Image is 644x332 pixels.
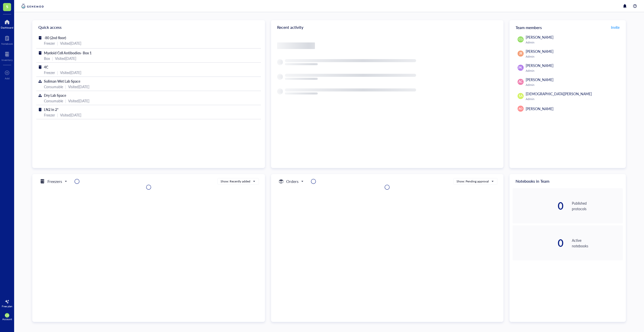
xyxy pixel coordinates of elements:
[526,83,621,87] div: Admin
[519,80,523,84] span: AC
[508,65,533,70] span: [PERSON_NAME]
[526,63,553,68] span: [PERSON_NAME]
[5,77,10,80] div: Add
[519,107,523,111] span: AO
[509,174,626,188] div: Notebooks in Team
[44,79,80,84] span: Suliman Wet Lab Space
[52,56,53,61] div: |
[2,318,12,321] div: Account
[44,40,55,46] div: Freezer
[20,3,45,9] img: genemod-logo
[44,112,55,118] div: Freezer
[60,70,81,75] div: Visited [DATE]
[509,20,626,34] div: Team members
[5,314,9,317] span: CG
[526,77,553,82] span: [PERSON_NAME]
[57,112,58,118] div: |
[32,20,265,34] div: Quick access
[513,201,563,211] div: 0
[44,50,92,55] span: Myeloid Cell Antibodies- Box 1
[57,70,58,75] div: |
[68,84,89,89] div: Visited [DATE]
[526,40,621,44] div: Admin
[221,179,250,184] div: Show: Recently added
[526,35,553,40] span: [PERSON_NAME]
[60,40,81,46] div: Visited [DATE]
[68,98,89,104] div: Visited [DATE]
[65,98,66,104] div: |
[2,50,13,61] a: Inventory
[47,178,62,184] h5: Freezers
[286,178,299,184] h5: Orders
[2,305,12,308] div: Free plan
[519,37,523,42] span: CG
[572,238,623,249] div: Active notebooks
[526,69,621,73] div: Admin
[44,107,59,112] span: LN2 in 2*
[44,35,66,40] span: -80 (2nd floor)
[44,70,55,75] div: Freezer
[526,49,553,54] span: [PERSON_NAME]
[519,51,522,56] span: JR
[6,3,8,10] span: S
[1,34,13,45] a: Notebook
[526,55,621,59] div: Admin
[65,84,66,89] div: |
[611,23,620,31] button: Invite
[55,56,76,61] div: Visited [DATE]
[2,58,13,61] div: Inventory
[1,42,13,45] div: Notebook
[1,26,13,29] div: Dashboard
[44,64,48,69] span: 4C
[44,84,63,89] div: Consumable
[1,18,13,29] a: Dashboard
[513,238,563,248] div: 0
[44,56,50,61] div: Box
[526,97,621,101] div: Admin
[611,25,620,30] span: Invite
[271,20,504,34] div: Recent activity
[572,200,623,211] div: Published protocols
[60,112,81,118] div: Visited [DATE]
[57,40,58,46] div: |
[457,179,489,184] div: Show: Pending approval
[44,98,63,104] div: Consumable
[526,106,553,111] span: [PERSON_NAME]
[519,94,523,98] span: SA
[44,93,66,98] span: Dry Lab Space
[526,91,592,96] span: [DEMOGRAPHIC_DATA][PERSON_NAME]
